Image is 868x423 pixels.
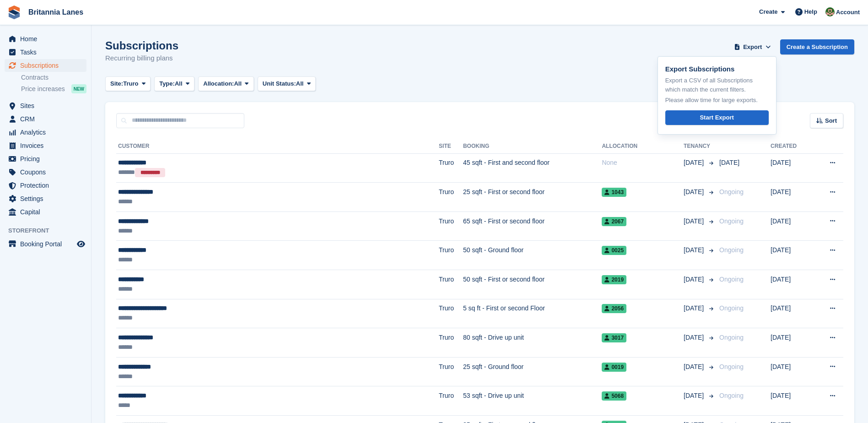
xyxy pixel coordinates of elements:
[20,192,75,205] span: Settings
[825,116,837,125] span: Sort
[20,113,75,125] span: CRM
[684,362,706,372] span: [DATE]
[719,188,744,195] span: Ongoing
[463,241,602,270] td: 50 sqft - Ground floor
[700,113,733,122] div: Start Export
[296,79,304,88] span: All
[719,246,744,254] span: Ongoing
[602,275,626,284] span: 2019
[602,304,626,313] span: 2056
[20,126,75,139] span: Analytics
[5,126,86,139] a: menu
[439,328,463,358] td: Truro
[771,328,813,358] td: [DATE]
[463,211,602,241] td: 65 sqft - First or second floor
[665,96,769,105] p: Please allow time for large exports.
[105,39,178,52] h1: Subscriptions
[5,238,86,250] a: menu
[771,299,813,328] td: [DATE]
[439,241,463,270] td: Truro
[602,246,626,255] span: 0025
[602,363,626,372] span: 0019
[20,139,75,152] span: Invoices
[825,7,835,16] img: Sam Wooldridge
[5,33,86,45] a: menu
[439,299,463,328] td: Truro
[439,357,463,386] td: Truro
[20,166,75,179] span: Coupons
[665,64,769,75] p: Export Subscriptions
[771,241,813,270] td: [DATE]
[105,53,178,64] p: Recurring billing plans
[439,211,463,241] td: Truro
[20,179,75,192] span: Protection
[684,187,706,197] span: [DATE]
[719,304,744,312] span: Ongoing
[463,153,602,183] td: 45 sqft - First and second floor
[771,357,813,386] td: [DATE]
[75,239,86,249] a: Preview store
[123,79,138,88] span: Truro
[5,152,86,165] a: menu
[439,153,463,183] td: Truro
[439,386,463,416] td: Truro
[684,139,716,154] th: Tenancy
[159,79,175,88] span: Type:
[20,206,75,218] span: Capital
[463,139,602,154] th: Booking
[20,238,75,250] span: Booking Portal
[20,152,75,165] span: Pricing
[602,158,684,168] div: None
[771,183,813,212] td: [DATE]
[20,99,75,112] span: Sites
[684,245,706,255] span: [DATE]
[154,76,194,92] button: Type: All
[684,304,706,313] span: [DATE]
[5,99,86,112] a: menu
[463,386,602,416] td: 53 sqft - Drive up unit
[5,139,86,152] a: menu
[719,334,744,341] span: Ongoing
[5,192,86,205] a: menu
[463,357,602,386] td: 25 sqft - Ground floor
[105,76,151,92] button: Site: Truro
[719,159,739,166] span: [DATE]
[836,8,860,17] span: Account
[602,333,626,342] span: 3017
[602,391,626,401] span: 5068
[25,5,87,20] a: Britannia Lanes
[665,76,769,94] p: Export a CSV of all Subscriptions which match the current filters.
[719,276,744,283] span: Ongoing
[5,206,86,218] a: menu
[20,59,75,72] span: Subscriptions
[110,79,123,88] span: Site:
[463,183,602,212] td: 25 sqft - First or second floor
[5,166,86,179] a: menu
[684,217,706,226] span: [DATE]
[21,73,86,82] a: Contracts
[602,217,626,226] span: 2067
[439,139,463,154] th: Site
[5,113,86,125] a: menu
[733,39,773,54] button: Export
[116,139,439,154] th: Customer
[684,275,706,284] span: [DATE]
[5,46,86,59] a: menu
[771,139,813,154] th: Created
[684,333,706,342] span: [DATE]
[263,79,296,88] span: Unit Status:
[771,211,813,241] td: [DATE]
[743,43,762,52] span: Export
[759,7,777,16] span: Create
[463,328,602,358] td: 80 sqft - Drive up unit
[71,84,86,93] div: NEW
[21,85,65,93] span: Price increases
[234,79,242,88] span: All
[684,391,706,401] span: [DATE]
[719,217,744,225] span: Ongoing
[5,59,86,72] a: menu
[258,76,316,92] button: Unit Status: All
[7,5,21,19] img: stora-icon-8386f47178a22dfd0bd8f6a31ec36ba5ce8667c1dd55bd0f319d3a0aa187defe.svg
[684,158,706,168] span: [DATE]
[771,270,813,299] td: [DATE]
